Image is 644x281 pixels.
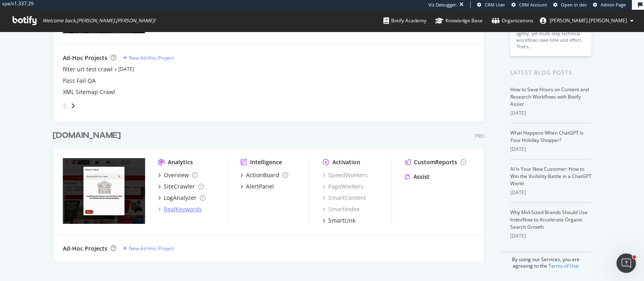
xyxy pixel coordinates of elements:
a: Botify Academy [383,10,426,32]
a: Assist [405,173,430,181]
iframe: Intercom live chat [616,253,636,273]
span: Open in dev [561,2,587,8]
a: LogAnalyzer [158,194,205,202]
div: LogAnalyzer [164,194,197,202]
a: What Happens When ChatGPT Is Your Holiday Shopper? [510,129,584,144]
a: PageWorkers [323,182,364,191]
a: [DATE] [118,66,134,73]
div: New Ad-Hoc Project [129,54,174,61]
a: New Ad-Hoc Project [123,245,174,252]
a: RealKeywords [158,205,202,213]
div: Latest Blog Posts [510,68,592,77]
div: Ad-Hoc Projects [63,245,107,253]
a: Knowledge Base [435,10,483,32]
a: XML Sitemap Crawl [63,88,115,96]
a: AI Is Your New Customer: How to Win the Visibility Battle in a ChatGPT World [510,165,592,187]
a: Admin Page [593,2,626,8]
div: SiteCrawler [164,182,195,191]
span: CRM Account [519,2,547,8]
a: Open in dev [553,2,587,8]
a: Organizations [492,10,533,32]
span: christopher.hart [550,17,627,24]
div: [DOMAIN_NAME] [53,130,121,142]
a: SiteCrawler [158,182,204,191]
a: Why Mid-Sized Brands Should Use IndexNow to Accelerate Organic Search Growth [510,209,588,230]
a: How to Save Hours on Content and Research Workflows with Botify Assist [510,86,589,107]
a: AlertPanel [240,182,274,191]
div: angle-left [60,99,70,112]
a: SmartIndex [323,205,359,213]
img: tractorsupplysecondary.com [63,158,145,224]
button: [PERSON_NAME].[PERSON_NAME] [533,14,640,27]
div: [DATE] [510,189,592,196]
a: Overview [158,171,198,179]
div: Organizations [492,17,533,25]
a: New Ad-Hoc Project [123,54,174,61]
div: Ad-Hoc Projects [63,54,107,62]
div: Analytics [168,158,193,166]
a: Pass Fail QA [63,77,96,85]
div: angle-right [70,102,76,110]
a: filter url test crawl [63,65,113,73]
div: Activation [332,158,360,166]
div: Pro [475,133,484,139]
div: [DATE] [510,146,592,153]
a: Terms of Use [548,262,579,269]
div: RealKeywords [164,205,202,213]
div: Intelligence [250,158,282,166]
div: [DATE] [510,109,592,117]
div: SmartLink [328,217,355,225]
a: CRM Account [511,2,547,8]
div: New Ad-Hoc Project [129,245,174,252]
a: ActionBoard [240,171,288,179]
span: Admin Page [601,2,626,8]
div: [DATE] [510,232,592,240]
span: CRM User [485,2,505,8]
a: [DOMAIN_NAME] [53,130,124,142]
div: ActionBoard [246,171,279,179]
div: Botify Academy [383,17,426,25]
div: Assist [413,173,430,181]
div: AlertPanel [246,182,274,191]
div: Knowledge Base [435,17,483,25]
div: By using our Services, you are agreeing to the [500,252,592,269]
a: CustomReports [405,158,466,166]
div: Overview [164,171,189,179]
div: CustomReports [414,158,457,166]
span: Welcome back, [PERSON_NAME].[PERSON_NAME] ! [43,17,155,24]
a: SmartLink [323,217,355,225]
a: CRM User [477,2,505,8]
a: SmartContent [323,194,366,202]
div: AI search demands speed and agility, yet multi-step technical workflows take time and effort. Tha... [516,24,585,50]
a: SpeedWorkers [323,171,368,179]
div: Viz Debugger: [428,2,458,8]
